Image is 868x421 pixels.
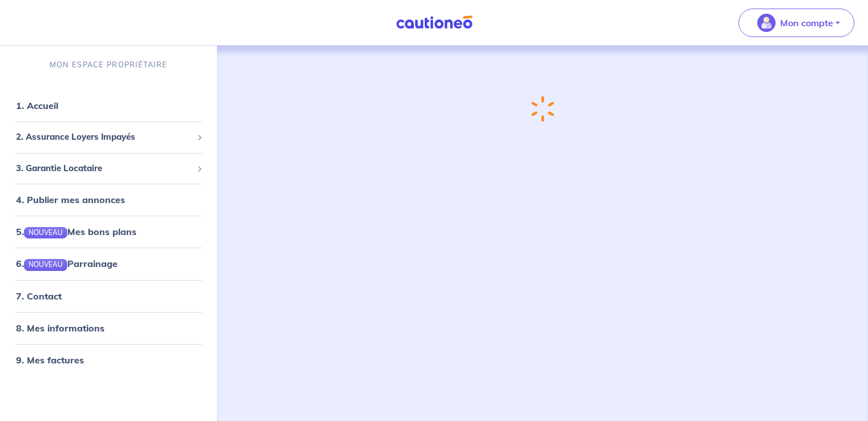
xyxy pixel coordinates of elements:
div: 5.NOUVEAUMes bons plans [5,220,212,243]
a: 7. Contact [16,290,62,302]
a: 6.NOUVEAUParrainage [16,258,118,269]
div: 6.NOUVEAUParrainage [5,252,212,275]
div: 2. Assurance Loyers Impayés [5,126,212,148]
div: 8. Mes informations [5,317,212,339]
a: 4. Publier mes annonces [16,194,125,205]
img: Cautioneo [391,15,477,30]
a: 9. Mes factures [16,354,84,366]
img: illu_account_valid_menu.svg [757,14,776,32]
img: loading-spinner [531,96,554,122]
div: 1. Accueil [5,94,212,117]
div: 4. Publier mes annonces [5,188,212,211]
button: illu_account_valid_menu.svgMon compte [738,9,854,37]
span: 2. Assurance Loyers Impayés [16,131,192,144]
a: 8. Mes informations [16,322,104,334]
div: 7. Contact [5,285,212,307]
p: MON ESPACE PROPRIÉTAIRE [50,59,167,70]
p: Mon compte [780,16,833,30]
a: 5.NOUVEAUMes bons plans [16,226,136,237]
span: 3. Garantie Locataire [16,162,192,175]
a: 1. Accueil [16,100,58,111]
div: 9. Mes factures [5,349,212,371]
div: 3. Garantie Locataire [5,157,212,180]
